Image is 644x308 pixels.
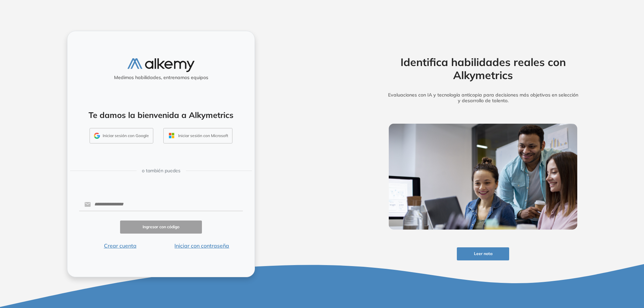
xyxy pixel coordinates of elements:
[90,128,153,143] button: Iniciar sesión con Google
[163,128,232,143] button: Iniciar sesión con Microsoft
[378,56,588,81] h2: Identifica habilidades reales con Alkymetrics
[523,230,644,308] div: Widget de chat
[76,110,246,120] h4: Te damos la bienvenida a Alkymetrics
[70,75,252,80] h5: Medimos habilidades, entrenamos equipos
[523,230,644,308] iframe: Chat Widget
[168,132,175,139] img: OUTLOOK_ICON
[94,133,100,139] img: GMAIL_ICON
[378,92,588,104] h5: Evaluaciones con IA y tecnología anticopia para decisiones más objetivas en selección y desarroll...
[79,242,161,250] button: Crear cuenta
[457,247,509,260] button: Leer nota
[142,167,180,174] span: o también puedes
[120,221,202,234] button: Ingresar con código
[389,124,577,230] img: img-more-info
[161,242,243,250] button: Iniciar con contraseña
[127,58,195,72] img: logo-alkemy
